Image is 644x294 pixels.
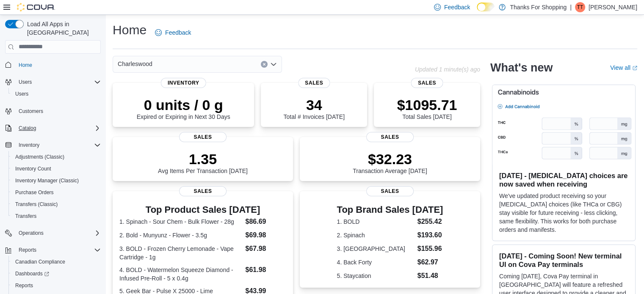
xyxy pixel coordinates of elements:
[12,280,36,291] a: Reports
[119,205,286,215] h3: Top Product Sales [DATE]
[245,244,286,254] dd: $67.98
[12,187,57,198] a: Purchase Orders
[2,122,104,134] button: Catalog
[353,151,427,174] div: Transaction Average [DATE]
[8,256,104,268] button: Canadian Compliance
[19,142,39,148] span: Inventory
[2,244,104,256] button: Reports
[245,265,286,275] dd: $61.98
[570,2,572,12] p: |
[397,96,457,113] p: $1095.71
[179,186,227,196] span: Sales
[577,2,583,12] span: TT
[15,245,40,255] button: Reports
[119,245,242,261] dt: 3. BOLD - Frozen Cherry Lemonade - Vape Cartridge - 1g
[137,96,230,120] div: Expired or Expiring in Next 30 Days
[15,282,33,289] span: Reports
[12,187,101,198] span: Purchase Orders
[610,64,637,71] a: View allExternal link
[119,231,242,239] dt: 2. Bold - Munyunz - Flower - 3.5g
[270,61,277,68] button: Open list of options
[165,28,191,37] span: Feedback
[283,96,344,120] div: Total # Invoices [DATE]
[19,79,32,85] span: Users
[12,176,101,186] span: Inventory Manager (Classic)
[337,245,414,253] dt: 3. [GEOGRAPHIC_DATA]
[12,280,101,291] span: Reports
[490,61,553,74] h2: What's new
[12,89,32,99] a: Users
[118,59,152,69] span: Charleswood
[2,227,104,239] button: Operations
[15,270,49,277] span: Dashboards
[298,78,330,88] span: Sales
[337,217,414,226] dt: 1. BOLD
[417,217,443,227] dd: $255.42
[15,77,101,87] span: Users
[12,199,61,209] a: Transfers (Classic)
[15,60,101,70] span: Home
[510,2,567,12] p: Thanks For Shopping
[444,3,470,11] span: Feedback
[397,96,457,120] div: Total Sales [DATE]
[499,252,628,269] h3: [DATE] - Coming Soon! New terminal UI on Cova Pay terminals
[15,106,47,116] a: Customers
[15,77,35,87] button: Users
[8,88,104,100] button: Users
[119,217,242,226] dt: 1. Spinach - Sour Chem - Bulk Flower - 28g
[19,125,36,132] span: Catalog
[15,258,65,265] span: Canadian Compliance
[158,151,248,168] p: 1.35
[245,217,286,227] dd: $86.69
[15,189,54,196] span: Purchase Orders
[15,228,101,238] span: Operations
[19,62,32,69] span: Home
[113,22,146,38] h1: Home
[12,257,69,267] a: Canadian Compliance
[15,106,101,116] span: Customers
[158,151,248,174] div: Avg Items Per Transaction [DATE]
[15,201,58,208] span: Transfers (Classic)
[353,151,427,168] p: $32.23
[12,176,82,186] a: Inventory Manager (Classic)
[337,258,414,267] dt: 4. Back Forty
[245,230,286,240] dd: $69.98
[2,76,104,88] button: Users
[19,230,44,236] span: Operations
[477,3,495,11] input: Dark Mode
[8,187,104,198] button: Purchase Orders
[12,164,101,174] span: Inventory Count
[119,266,242,283] dt: 4. BOLD - Watermelon Squeeze Diamond - Infused Pre-Roll - 5 x 0.4g
[15,154,64,160] span: Adjustments (Classic)
[499,171,628,188] h3: [DATE] - [MEDICAL_DATA] choices are now saved when receiving
[589,2,637,12] p: [PERSON_NAME]
[12,269,53,279] a: Dashboards
[12,269,101,279] span: Dashboards
[8,268,104,280] a: Dashboards
[15,165,51,172] span: Inventory Count
[12,211,40,221] a: Transfers
[15,228,47,238] button: Operations
[417,271,443,281] dd: $51.48
[575,2,585,12] div: T Thomson
[12,164,55,174] a: Inventory Count
[19,247,36,253] span: Reports
[8,175,104,187] button: Inventory Manager (Classic)
[12,211,101,221] span: Transfers
[19,108,43,115] span: Customers
[337,205,443,215] h3: Top Brand Sales [DATE]
[2,139,104,151] button: Inventory
[261,61,268,68] button: Clear input
[17,3,55,11] img: Cova
[417,257,443,267] dd: $62.97
[12,199,101,209] span: Transfers (Classic)
[283,96,344,113] p: 34
[179,132,227,142] span: Sales
[12,89,101,99] span: Users
[8,210,104,222] button: Transfers
[337,231,414,239] dt: 2. Spinach
[8,151,104,163] button: Adjustments (Classic)
[15,140,43,150] button: Inventory
[12,257,101,267] span: Canadian Compliance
